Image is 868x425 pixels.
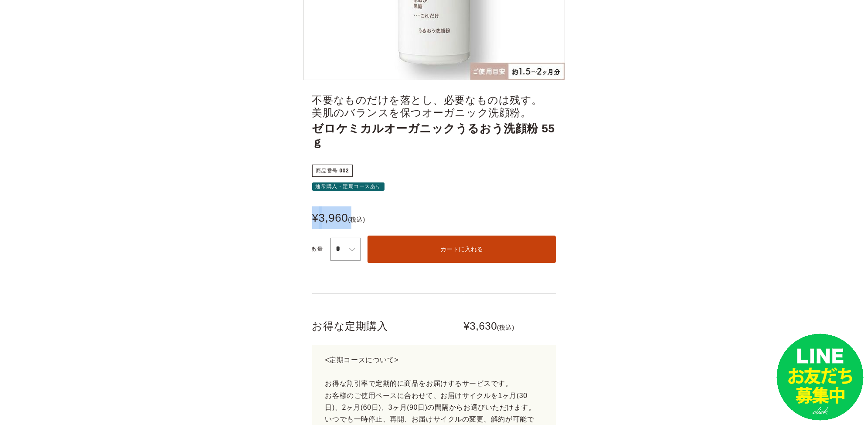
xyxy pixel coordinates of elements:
span: 税込 [499,324,512,331]
span: カートに入れる [440,246,483,253]
span: 3,960 [319,206,348,229]
button: カートに入れる [368,236,556,263]
span: 3,630 [470,316,497,337]
span: ゼロケミカルオーガニックうるおう洗顔粉 55ｇ [312,122,556,149]
span: 002 [340,168,349,174]
span: ¥ [312,206,319,229]
span: 通常購入・定期コースあり [316,183,381,189]
span: 税込 [351,216,363,223]
span: 商品番号 [316,168,338,174]
th: お得な定期購入 [312,293,464,337]
span: ¥ [464,316,470,337]
span: 不要なものだけを落とし、必要なものは残す。 美肌のバランスを保つオーガニック洗顔粉。 [312,94,556,119]
img: small_line.png [776,334,864,421]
